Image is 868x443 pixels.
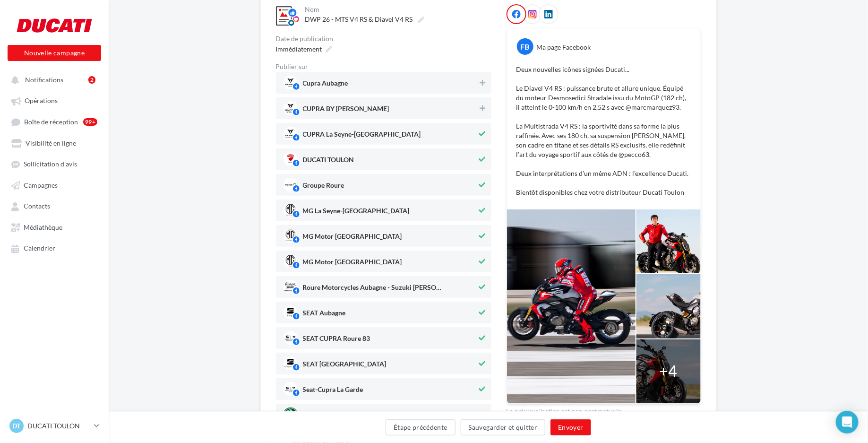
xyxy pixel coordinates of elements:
span: Visibilité en ligne [26,139,76,147]
span: Campagnes [24,181,58,189]
span: Roure Motorcycles Aubagne - Suzuki [PERSON_NAME] ... [303,284,445,295]
div: Date de publication [276,35,491,42]
button: Étape précédente [386,419,455,435]
span: Seat-Cupra La Garde [303,386,363,397]
span: CUPRA La Seyne-[GEOGRAPHIC_DATA] [303,131,421,141]
div: Open Intercom Messenger [836,411,859,434]
a: Campagnes [6,176,103,193]
span: SEAT Aubagne [303,310,346,320]
span: SEAT CUPRA Roure 83 [303,335,370,346]
a: DT DUCATI TOULON [8,417,101,435]
button: Envoyer [550,419,591,435]
button: Nouvelle campagne [8,45,101,61]
span: Immédiatement [276,45,322,53]
div: Nom [305,6,490,13]
a: Médiathèque [6,218,103,235]
div: +4 [660,360,678,382]
span: DUCATI TOULON [303,156,354,167]
a: Sollicitation d'avis [6,155,103,172]
p: DUCATI TOULON [27,421,90,431]
span: Calendrier [24,244,55,252]
a: Boîte de réception99+ [6,113,103,130]
span: Contacts [24,202,50,210]
div: Publier sur [276,63,491,70]
a: Contacts [6,197,103,214]
a: Opérations [6,92,103,109]
div: 99+ [83,118,97,126]
a: Visibilité en ligne [6,134,103,151]
span: Cupra Aubagne [303,80,348,90]
div: La prévisualisation est non-contractuelle [507,404,701,416]
div: Ma page Facebook [537,43,591,52]
span: Opérations [25,97,58,105]
span: Groupe Roure [303,182,344,192]
span: Sollicitation d'avis [24,160,77,168]
span: MG La Seyne-[GEOGRAPHIC_DATA] [303,208,410,218]
span: DWP 26 - MTS V4 RS & Diavel V4 RS [305,15,413,23]
span: CUPRA BY [PERSON_NAME] [303,105,389,116]
span: MG Motor [GEOGRAPHIC_DATA] [303,259,402,269]
button: Notifications 2 [6,71,99,88]
span: DT [13,421,21,431]
div: FB [517,38,533,55]
span: Médiathèque [24,223,62,231]
a: Calendrier [6,239,103,256]
span: Notifications [25,76,63,84]
p: Deux nouvelles icônes signées Ducati... Le Diavel V4 RS : puissance brute et allure unique. Équip... [516,65,691,197]
span: SEAT [GEOGRAPHIC_DATA] [303,361,387,371]
span: Boîte de réception [24,118,78,126]
button: Sauvegarder et quitter [461,419,546,435]
div: 2 [88,76,95,84]
span: MG Motor [GEOGRAPHIC_DATA] [303,233,402,243]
